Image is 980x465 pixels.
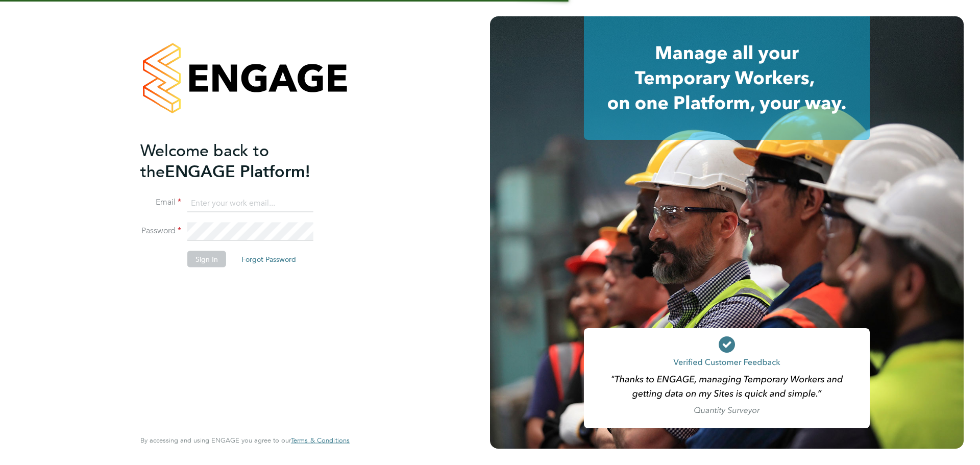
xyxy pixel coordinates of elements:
span: Welcome back to the [140,140,269,181]
input: Enter your work email... [187,194,313,212]
h2: ENGAGE Platform! [140,140,339,182]
a: Terms & Conditions [291,436,350,445]
button: Forgot Password [233,251,304,267]
label: Email [140,197,181,208]
button: Sign In [187,251,226,267]
span: By accessing and using ENGAGE you agree to our [140,436,350,445]
label: Password [140,226,181,236]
